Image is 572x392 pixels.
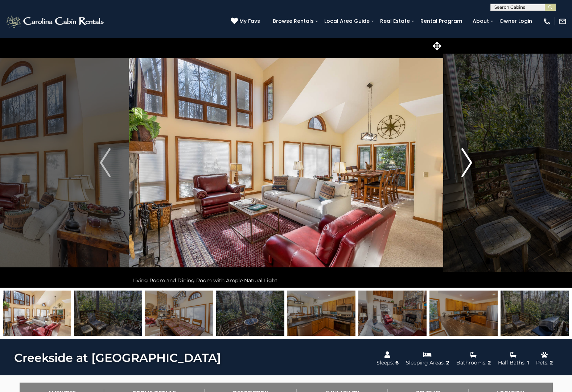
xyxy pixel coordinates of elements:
[358,291,427,336] img: 163275304
[469,16,493,27] a: About
[231,17,262,25] a: My Favs
[543,17,551,25] img: phone-regular-white.png
[82,38,129,288] button: Previous
[239,17,260,25] span: My Favs
[74,291,142,336] img: 163275301
[417,16,466,27] a: Rental Program
[145,291,213,336] img: 163275307
[443,38,490,288] button: Next
[3,291,71,336] img: 163275300
[216,291,284,336] img: 163275302
[559,17,567,25] img: mail-regular-white.png
[5,14,106,29] img: White-1-2.png
[269,16,317,27] a: Browse Rentals
[287,291,355,336] img: 163275303
[429,291,498,336] img: 163275305
[501,291,569,336] img: 163275306
[100,148,111,177] img: arrow
[376,16,413,27] a: Real Estate
[129,273,443,288] div: Living Room and Dining Room with Ample Natural Light
[321,16,373,27] a: Local Area Guide
[461,148,472,177] img: arrow
[496,16,536,27] a: Owner Login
